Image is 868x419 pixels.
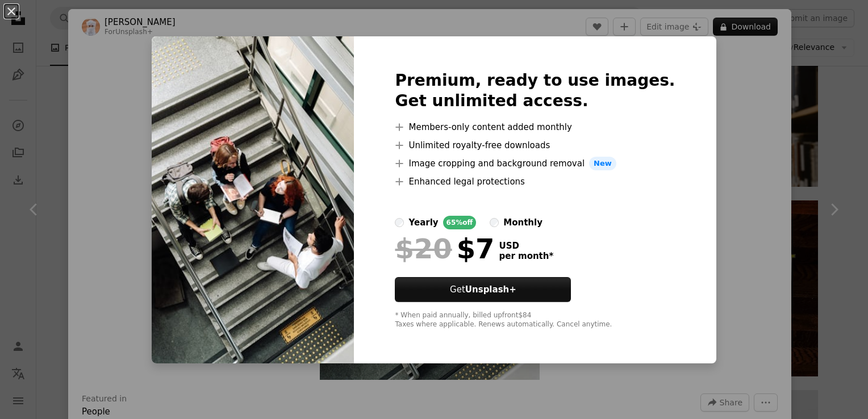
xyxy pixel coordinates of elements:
[395,157,675,170] li: Image cropping and background removal
[499,241,553,251] span: USD
[443,216,477,229] div: 65% off
[395,234,494,263] div: $7
[395,234,452,263] span: $20
[503,216,542,229] div: monthly
[395,120,675,134] li: Members-only content added monthly
[395,277,571,302] button: GetUnsplash+
[395,139,675,152] li: Unlimited royalty-free downloads
[395,218,404,227] input: yearly65%off
[395,70,675,111] h2: Premium, ready to use images. Get unlimited access.
[490,218,499,227] input: monthly
[408,216,438,229] div: yearly
[499,251,553,261] span: per month *
[589,157,616,170] span: New
[465,284,516,295] strong: Unsplash+
[395,175,675,188] li: Enhanced legal protections
[395,311,675,329] div: * When paid annually, billed upfront $84 Taxes where applicable. Renews automatically. Cancel any...
[152,36,354,363] img: premium_photo-1691962725045-57ff9e77f0bd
